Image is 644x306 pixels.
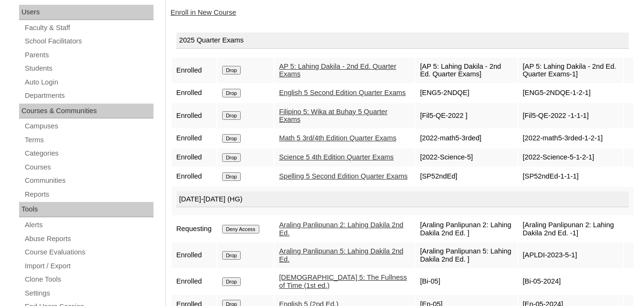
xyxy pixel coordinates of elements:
a: Filipino 5: Wika at Buhay 5 Quarter Exams [279,108,388,124]
td: [APLDI-2023-5-1] [518,243,623,268]
td: Requesting [172,216,216,242]
td: Enrolled [172,269,216,294]
input: Deny Access [222,225,259,233]
td: Enrolled [172,58,216,83]
td: [Bi-05-2024] [518,269,623,294]
input: Drop [222,111,241,120]
td: [2022-Science-5-1-2-1] [518,148,623,167]
a: AP 5: Lahing Dakila - 2nd Ed. Quarter Exams [279,63,397,78]
td: Enrolled [172,243,216,268]
a: Reports [24,189,153,200]
a: Spelling 5 Second Edition Quarter Exams [279,172,408,180]
td: Enrolled [172,84,216,102]
a: Enroll in New Course [171,9,236,16]
div: Courses & Communities [19,104,153,119]
td: [2022-math5-3rded-1-2-1] [518,129,623,148]
a: Settings [24,287,153,299]
a: Math 5 3rd/4th Edition Quarter Exams [279,134,397,142]
td: Enrolled [172,129,216,148]
a: Auto Login [24,76,153,88]
input: Drop [222,251,241,260]
td: [Araling Panlipunan 2: Lahing Dakila 2nd Ed. ] [415,216,517,242]
input: Drop [222,89,241,97]
input: Drop [222,66,241,74]
a: Parents [24,49,153,61]
td: [2022-Science-5] [415,148,517,167]
input: Drop [222,172,241,181]
td: [ENG5-2NDQE] [415,84,517,102]
td: Enrolled [172,168,216,186]
td: [AP 5: Lahing Dakila - 2nd Ed. Quarter Exams-1] [518,58,623,83]
input: Drop [222,277,241,286]
a: Categories [24,148,153,159]
input: Drop [222,134,241,143]
td: [ENG5-2NDQE-1-2-1] [518,84,623,102]
a: Students [24,63,153,74]
a: Science 5 4th Edition Quarter Exams [279,153,394,161]
a: Clone Tools [24,274,153,285]
td: Enrolled [172,103,216,128]
a: Terms [24,134,153,146]
a: Alerts [24,219,153,231]
td: [SP52ndEd-1-1-1] [518,168,623,186]
div: [DATE]-[DATE] (HG) [176,191,629,208]
td: [2022-math5-3rded] [415,129,517,148]
a: [DEMOGRAPHIC_DATA] 5: The Fullness of Time (1st ed.) [279,274,407,289]
a: Communities [24,175,153,187]
td: [AP 5: Lahing Dakila - 2nd Ed. Quarter Exams] [415,58,517,83]
a: Courses [24,161,153,173]
td: [Fil5-QE-2022 ] [415,103,517,128]
a: Departments [24,90,153,102]
td: [Araling Panlipunan 2: Lahing Dakila 2nd Ed. -1] [518,216,623,242]
td: [Bi-05] [415,269,517,294]
td: Enrolled [172,148,216,167]
div: Users [19,5,153,20]
a: Faculty & Staff [24,22,153,34]
td: [SP52ndEd] [415,168,517,186]
a: Import / Export [24,260,153,272]
a: Araling Panlipunan 5: Lahing Dakila 2nd Ed. [279,247,404,263]
a: Campuses [24,120,153,132]
a: School Facilitators [24,35,153,47]
div: 2025 Quarter Exams [176,32,629,49]
a: Abuse Reports [24,233,153,245]
td: [Araling Panlipunan 5: Lahing Dakila 2nd Ed. ] [415,243,517,268]
a: Araling Panlipunan 2: Lahing Dakila 2nd Ed. [279,221,404,237]
input: Drop [222,153,241,162]
a: Course Evaluations [24,246,153,258]
a: English 5 Second Edition Quarter Exams [279,89,406,96]
div: Tools [19,202,153,217]
td: [Fil5-QE-2022 -1-1-1] [518,103,623,128]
